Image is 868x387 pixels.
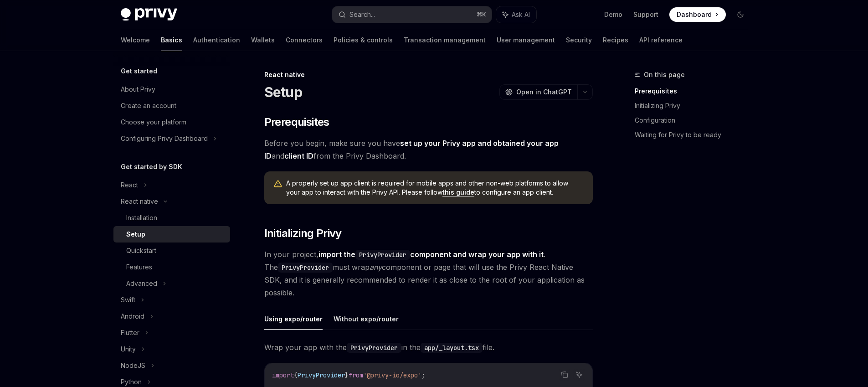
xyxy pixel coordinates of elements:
[264,308,323,330] button: Using expo/router
[251,29,275,51] a: Wallets
[113,114,230,130] a: Choose your platform
[121,8,177,21] img: dark logo
[126,245,156,256] div: Quickstart
[635,113,755,128] a: Configuration
[644,69,685,80] span: On this page
[264,84,302,100] h1: Setup
[733,7,748,22] button: Toggle dark mode
[559,369,570,381] button: Copy the contents from the code block
[278,263,333,273] code: PrivyProvider
[264,341,593,354] span: Wrap your app with the in the file.
[345,371,349,379] span: }
[566,29,592,51] a: Security
[121,180,138,191] div: React
[349,371,363,379] span: from
[113,243,230,259] a: Quickstart
[635,84,755,98] a: Prerequisites
[126,262,152,273] div: Features
[355,250,410,260] code: PrivyProvider
[370,263,382,272] em: any
[264,137,593,162] span: Before you begin, make sure you have and from the Privy Dashboard.
[193,29,240,51] a: Authentication
[347,343,401,353] code: PrivyProvider
[126,229,145,240] div: Setup
[633,10,658,19] a: Support
[273,180,282,189] svg: Warning
[272,371,294,379] span: import
[121,196,158,207] div: React native
[113,98,230,114] a: Create an account
[264,226,342,241] span: Initializing Privy
[442,188,474,196] a: this guide
[121,29,150,51] a: Welcome
[121,360,145,371] div: NodeJS
[349,9,375,20] div: Search...
[121,161,182,172] h5: Get started by SDK
[113,210,230,226] a: Installation
[477,11,486,18] span: ⌘ K
[286,29,323,51] a: Connectors
[298,371,345,379] span: PrivyProvider
[669,7,726,22] a: Dashboard
[126,278,157,289] div: Advanced
[113,226,230,243] a: Setup
[121,133,208,144] div: Configuring Privy Dashboard
[639,29,683,51] a: API reference
[121,294,135,305] div: Swift
[421,343,483,353] code: app/_layout.tsx
[496,6,536,23] button: Ask AI
[121,327,139,338] div: Flutter
[264,139,559,161] a: set up your Privy app and obtained your app ID
[264,248,593,299] span: In your project, . The must wrap component or page that will use the Privy React Native SDK, and ...
[121,311,144,322] div: Android
[334,29,393,51] a: Policies & controls
[294,371,298,379] span: {
[284,151,313,161] a: client ID
[113,81,230,98] a: About Privy
[121,66,157,77] h5: Get started
[512,10,530,19] span: Ask AI
[334,308,399,330] button: Without expo/router
[516,88,572,97] span: Open in ChatGPT
[264,115,329,129] span: Prerequisites
[635,128,755,142] a: Waiting for Privy to be ready
[603,29,628,51] a: Recipes
[332,6,492,23] button: Search...⌘K
[404,29,486,51] a: Transaction management
[497,29,555,51] a: User management
[421,371,425,379] span: ;
[363,371,421,379] span: '@privy-io/expo'
[113,259,230,275] a: Features
[121,344,136,355] div: Unity
[121,84,155,95] div: About Privy
[573,369,585,381] button: Ask AI
[121,100,176,111] div: Create an account
[499,84,577,100] button: Open in ChatGPT
[126,212,157,223] div: Installation
[286,179,584,197] span: A properly set up app client is required for mobile apps and other non-web platforms to allow you...
[121,117,186,128] div: Choose your platform
[604,10,622,19] a: Demo
[161,29,182,51] a: Basics
[318,250,544,259] strong: import the component and wrap your app with it
[264,70,593,79] div: React native
[677,10,712,19] span: Dashboard
[635,98,755,113] a: Initializing Privy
